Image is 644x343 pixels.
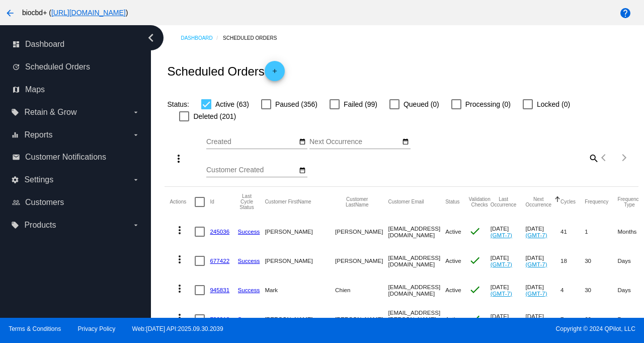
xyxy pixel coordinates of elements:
[585,217,617,246] mat-cell: 1
[388,199,424,205] button: Change sorting for CustomerEmail
[537,98,570,110] span: Locked (0)
[469,284,481,296] mat-icon: check
[525,196,551,208] button: Change sorting for NextOccurrenceUtc
[24,130,52,140] span: Reports
[614,148,634,168] button: Next page
[9,325,61,332] a: Terms & Conditions
[24,221,56,230] span: Products
[525,305,560,334] mat-cell: [DATE]
[22,9,128,17] span: biocbd+ ( )
[445,228,461,235] span: Active
[402,138,409,146] mat-icon: date_range
[469,254,481,266] mat-icon: check
[275,98,317,110] span: Paused (356)
[25,85,45,94] span: Maps
[174,312,186,324] mat-icon: more_vert
[12,63,20,71] i: update
[215,98,249,110] span: Active (63)
[238,287,260,293] a: Success
[388,217,445,246] mat-cell: [EMAIL_ADDRESS][DOMAIN_NAME]
[469,313,481,325] mat-icon: check
[4,7,16,19] mat-icon: arrow_back
[560,305,585,334] mat-cell: 7
[265,276,335,305] mat-cell: Mark
[335,276,388,305] mat-cell: Chien
[210,228,229,235] a: 245036
[525,232,547,238] a: (GMT-7)
[269,67,281,80] mat-icon: add
[309,138,400,146] input: Next Occurrence
[12,198,20,207] i: people_outline
[265,305,335,334] mat-cell: [PERSON_NAME]
[24,175,53,184] span: Settings
[167,100,189,108] span: Status:
[173,153,185,165] mat-icon: more_vert
[445,199,459,205] button: Change sorting for Status
[132,108,140,116] i: arrow_drop_down
[12,149,140,165] a: email Customer Notifications
[174,283,186,295] mat-icon: more_vert
[525,290,547,297] a: (GMT-7)
[560,246,585,276] mat-cell: 18
[132,176,140,184] i: arrow_drop_down
[238,228,260,235] a: Success
[12,40,20,48] i: dashboard
[491,305,526,334] mat-cell: [DATE]
[491,290,512,297] a: (GMT-7)
[78,325,116,332] a: Privacy Policy
[265,199,311,205] button: Change sorting for CustomerFirstName
[12,86,20,94] i: map
[12,59,140,75] a: update Scheduled Orders
[491,276,526,305] mat-cell: [DATE]
[181,30,223,46] a: Dashboard
[465,98,511,110] span: Processing (0)
[11,108,19,116] i: local_offer
[619,7,631,19] mat-icon: help
[11,221,19,229] i: local_offer
[335,196,379,208] button: Change sorting for CustomerLastName
[143,30,159,46] i: chevron_left
[210,199,214,205] button: Change sorting for Id
[12,153,20,161] i: email
[491,196,517,208] button: Change sorting for LastOccurrenceUtc
[560,217,585,246] mat-cell: 41
[25,198,64,207] span: Customers
[206,138,297,146] input: Created
[335,305,388,334] mat-cell: [PERSON_NAME]
[491,217,526,246] mat-cell: [DATE]
[525,276,560,305] mat-cell: [DATE]
[174,224,186,236] mat-icon: more_vert
[594,148,614,168] button: Previous page
[344,98,377,110] span: Failed (99)
[617,196,641,208] button: Change sorting for FrequencyType
[491,261,512,267] a: (GMT-7)
[25,40,64,49] span: Dashboard
[238,257,260,264] a: Success
[167,61,284,81] h2: Scheduled Orders
[210,287,229,293] a: 945831
[174,253,186,265] mat-icon: more_vert
[210,257,229,264] a: 677422
[335,217,388,246] mat-cell: [PERSON_NAME]
[525,246,560,276] mat-cell: [DATE]
[206,166,297,174] input: Customer Created
[469,187,491,217] mat-header-cell: Validation Checks
[587,150,599,166] mat-icon: search
[132,131,140,139] i: arrow_drop_down
[560,276,585,305] mat-cell: 4
[388,276,445,305] mat-cell: [EMAIL_ADDRESS][DOMAIN_NAME]
[170,187,195,217] mat-header-cell: Actions
[24,108,76,117] span: Retain & Grow
[299,167,306,175] mat-icon: date_range
[132,221,140,229] i: arrow_drop_down
[491,232,512,238] a: (GMT-7)
[585,199,608,205] button: Change sorting for Frequency
[331,325,635,332] span: Copyright © 2024 QPilot, LLC
[238,316,260,322] a: Success
[265,217,335,246] mat-cell: [PERSON_NAME]
[223,30,286,46] a: Scheduled Orders
[132,325,223,332] a: Web:[DATE] API:2025.09.30.2039
[25,153,106,162] span: Customer Notifications
[11,176,19,184] i: settings
[445,257,461,264] span: Active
